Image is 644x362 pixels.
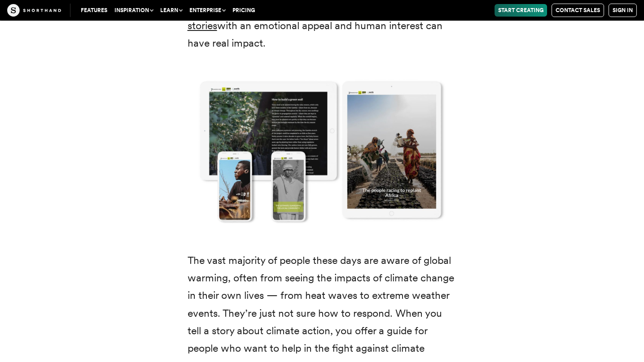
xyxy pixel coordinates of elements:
[188,2,450,32] a: Engaging feature stories
[552,4,604,17] a: Contact Sales
[495,4,547,17] a: Start Creating
[111,4,157,17] button: Inspiration
[157,4,186,17] button: Learn
[229,4,258,17] a: Pricing
[186,4,229,17] button: Enterprise
[170,63,475,238] img: Screenshots from a climate change story from Pioneer's Post
[609,4,637,17] a: Sign in
[77,4,111,17] a: Features
[7,4,61,17] img: The Craft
